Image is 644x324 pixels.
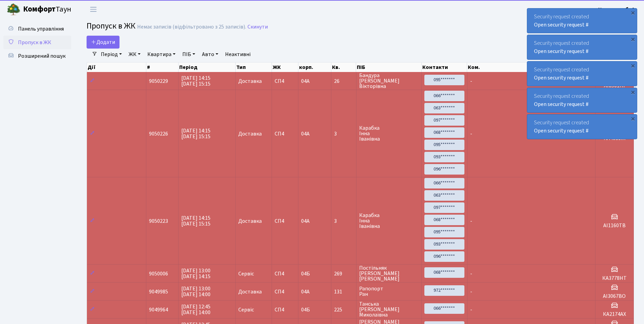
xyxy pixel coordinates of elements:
[149,270,168,277] span: 9050006
[275,307,295,312] span: СП4
[598,5,636,14] a: Консьєрж б. 4.
[334,131,353,137] span: 3
[275,78,295,84] span: СП4
[23,4,71,15] span: Таун
[359,265,419,282] span: Постільняк [PERSON_NAME] [PERSON_NAME]
[149,77,168,85] span: 9050229
[298,62,331,72] th: корп.
[181,303,210,316] span: [DATE] 12:45 [DATE] 14:00
[359,301,419,318] span: Танська [PERSON_NAME] Миколаївна
[149,130,168,138] span: 9050226
[527,8,637,33] div: Security request created
[470,130,472,138] span: -
[629,62,636,69] div: ×
[126,49,143,60] a: ЖК
[137,24,246,30] div: Немає записів (відфільтровано з 25 записів).
[87,20,135,32] span: Пропуск в ЖК
[181,267,210,280] span: [DATE] 13:00 [DATE] 14:15
[470,77,472,85] span: -
[629,36,636,42] div: ×
[629,9,636,16] div: ×
[598,6,636,13] b: Консьєрж б. 4.
[199,49,221,60] a: Авто
[334,78,353,84] span: 26
[334,271,353,276] span: 269
[272,62,298,72] th: ЖК
[3,36,71,49] a: Пропуск в ЖК
[275,271,295,276] span: СП4
[359,125,419,142] span: Карабка Інна Іванівна
[18,39,51,46] span: Пропуск в ЖК
[180,49,198,60] a: ПІБ
[527,61,637,86] div: Security request created
[98,49,125,60] a: Період
[470,217,472,225] span: -
[359,213,419,229] span: Карабка Інна Іванівна
[149,288,168,295] span: 9049985
[3,22,71,36] a: Панель управління
[334,289,353,294] span: 131
[527,114,637,139] div: Security request created
[181,127,210,140] span: [DATE] 14:15 [DATE] 15:15
[87,36,119,49] a: Додати
[146,62,179,72] th: #
[598,222,631,229] h5: AI1160TB
[534,74,589,82] a: Open security request #
[598,275,631,282] h5: КА3778НТ
[629,89,636,95] div: ×
[275,131,295,137] span: СП4
[470,270,472,277] span: -
[470,306,472,313] span: -
[3,49,71,63] a: Розширений пошук
[334,307,353,312] span: 225
[534,21,589,29] a: Open security request #
[301,217,310,225] span: 04А
[87,62,146,72] th: Дії
[149,306,168,313] span: 9049964
[356,62,421,72] th: ПІБ
[301,288,310,295] span: 04А
[18,52,66,60] span: Розширений пошук
[331,62,356,72] th: Кв.
[238,131,262,137] span: Доставка
[334,218,353,224] span: 3
[18,25,64,33] span: Панель управління
[598,311,631,318] h5: КА2174АХ
[238,271,254,276] span: Сервіс
[149,217,168,225] span: 9050223
[301,130,310,138] span: 04А
[629,115,636,122] div: ×
[301,270,310,277] span: 04Б
[91,38,115,46] span: Додати
[236,62,272,72] th: Тип
[275,289,295,294] span: СП4
[238,289,262,294] span: Доставка
[238,307,254,312] span: Сервіс
[527,35,637,59] div: Security request created
[527,88,637,112] div: Security request created
[23,4,56,15] b: Комфорт
[181,285,210,298] span: [DATE] 13:00 [DATE] 14:00
[181,214,210,228] span: [DATE] 14:15 [DATE] 15:15
[222,49,253,60] a: Неактивні
[238,218,262,224] span: Доставка
[145,49,178,60] a: Квартира
[470,288,472,295] span: -
[7,3,20,16] img: logo.png
[598,293,631,300] h5: AI3067BO
[85,4,102,15] button: Переключити навігацію
[598,135,631,142] h5: KA4638IX
[534,48,589,55] a: Open security request #
[422,62,467,72] th: Контакти
[359,73,419,89] span: Бандура [PERSON_NAME] Вікторівна
[238,78,262,84] span: Доставка
[179,62,235,72] th: Період
[359,286,419,297] span: Рапопорт Ран
[301,306,310,313] span: 04Б
[181,74,210,88] span: [DATE] 14:15 [DATE] 15:15
[534,101,589,108] a: Open security request #
[301,77,310,85] span: 04А
[534,127,589,134] a: Open security request #
[275,218,295,224] span: СП4
[247,24,268,30] a: Скинути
